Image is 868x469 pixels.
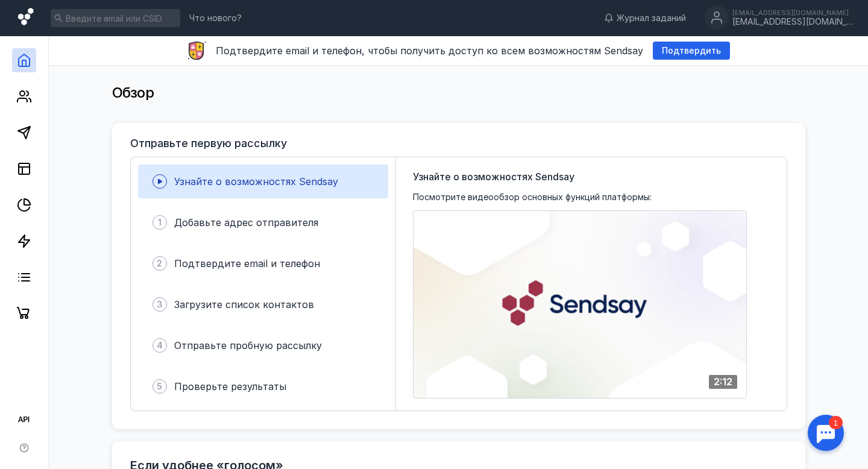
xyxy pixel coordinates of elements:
span: Добавьте адрес отправителя [174,216,318,228]
span: Посмотрите видеообзор основных функций платформы: [413,191,652,203]
span: 3 [157,298,163,310]
div: 2:12 [709,375,737,389]
div: [EMAIL_ADDRESS][DOMAIN_NAME] [732,17,853,27]
span: Узнайте о возможностях Sendsay [413,169,574,184]
span: 2 [157,257,162,269]
a: Журнал заданий [598,12,692,24]
span: Обзор [112,84,154,101]
span: Загрузите список контактов [174,298,314,310]
span: Подтвердить [662,46,721,56]
span: Что нового? [189,14,242,22]
span: 5 [157,380,162,392]
button: Подтвердить [653,42,730,60]
a: Что нового? [183,14,248,22]
span: Проверьте результаты [174,380,286,392]
span: Отправьте пробную рассылку [174,339,322,351]
input: Введите email или CSID [51,9,180,27]
span: Узнайте о возможностях Sendsay [174,175,338,187]
span: Подтвердите email и телефон [174,257,320,269]
span: 1 [158,216,162,228]
span: 4 [157,339,163,351]
span: Журнал заданий [617,12,686,24]
span: Подтвердите email и телефон, чтобы получить доступ ко всем возможностям Sendsay [216,45,643,57]
div: 1 [27,7,41,20]
h3: Отправьте первую рассылку [130,137,287,150]
div: [EMAIL_ADDRESS][DOMAIN_NAME] [732,9,853,16]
